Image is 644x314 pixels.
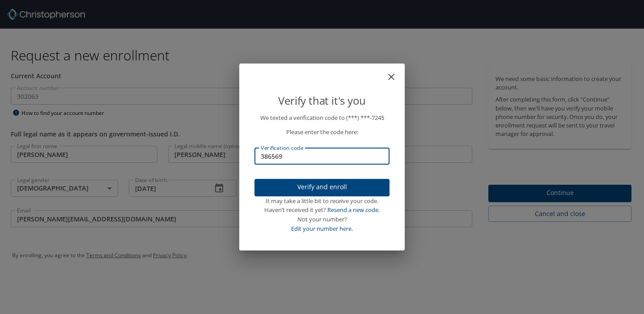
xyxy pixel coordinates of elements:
[291,225,353,233] a: Edit your number here.
[390,67,401,78] button: close
[254,215,390,224] div: Not your number?
[254,179,390,196] button: Verify and enroll
[262,182,382,193] span: Verify and enroll
[254,205,390,215] div: Haven’t received it yet?
[254,196,390,206] div: It may take a little bit to receive your code.
[327,206,380,214] a: Resend a new code.
[254,127,390,137] p: Please enter the code here:
[254,92,390,109] p: Verify that it's you
[254,113,390,123] p: We texted a verification code to (***) ***- 7245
